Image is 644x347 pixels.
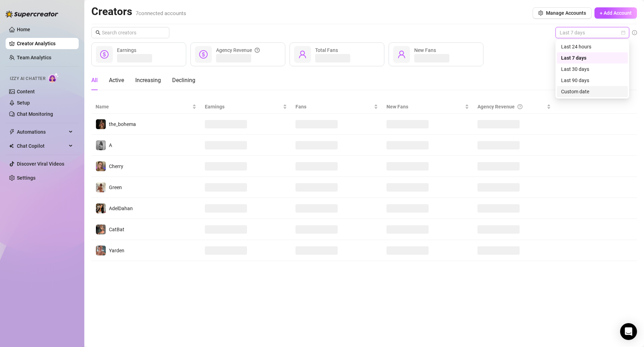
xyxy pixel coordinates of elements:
[91,5,186,18] h2: Creators
[96,225,106,234] img: CatBat
[17,140,67,152] span: Chat Copilot
[632,30,637,35] span: info-circle
[397,50,406,59] span: user
[96,119,106,129] img: the_bohema
[10,75,45,82] span: Izzy AI Chatter
[561,76,624,84] div: Last 90 days
[17,175,35,181] a: Settings
[17,27,30,32] a: Home
[109,121,136,127] span: the_bohema
[557,41,628,52] div: Last 24 hours
[557,64,628,75] div: Last 30 days
[96,246,106,255] img: Yarden
[594,7,637,19] button: + Add Account
[561,88,624,95] div: Custom date
[109,164,123,169] span: Cherry
[17,111,53,117] a: Chat Monitoring
[17,38,73,49] a: Creator Analytics
[600,10,632,16] span: + Add Account
[17,89,35,94] a: Content
[96,161,106,171] img: Cherry
[6,11,58,18] img: logo-BBDzfeDw.svg
[557,75,628,86] div: Last 90 days
[109,206,133,211] span: AdelDahan
[620,323,637,340] div: Open Intercom Messenger
[477,103,545,111] div: Agency Revenue
[135,76,161,85] div: Increasing
[295,103,372,111] span: Fans
[382,100,473,114] th: New Fans
[17,126,67,138] span: Automations
[96,103,191,111] span: Name
[201,100,292,114] th: Earnings
[96,30,100,35] span: search
[109,142,112,148] span: A
[561,54,624,62] div: Last 7 days
[102,29,160,36] input: Search creators
[561,65,624,73] div: Last 30 days
[546,10,586,16] span: Manage Accounts
[17,100,30,106] a: Setup
[109,248,124,253] span: Yarden
[199,50,208,59] span: dollar-circle
[172,76,195,85] div: Declining
[621,31,625,35] span: calendar
[560,27,625,38] span: Last 7 days
[117,47,136,53] span: Earnings
[557,52,628,64] div: Last 7 days
[298,50,307,59] span: user
[9,129,15,135] span: thunderbolt
[109,185,122,190] span: Green
[96,182,106,192] img: Green
[96,140,106,150] img: A
[315,47,338,53] span: Total Fans
[216,46,260,54] div: Agency Revenue
[96,203,106,213] img: AdelDahan
[17,161,64,167] a: Discover Viral Videos
[255,46,260,54] span: question-circle
[386,103,463,111] span: New Fans
[518,103,522,111] span: question-circle
[291,100,382,114] th: Fans
[48,73,59,83] img: AI Chatter
[414,47,436,53] span: New Fans
[538,11,543,15] span: setting
[9,144,14,148] img: Chat Copilot
[100,50,109,59] span: dollar-circle
[109,76,124,85] div: Active
[533,7,592,19] button: Manage Accounts
[91,100,201,114] th: Name
[205,103,282,111] span: Earnings
[136,10,186,16] span: 7 connected accounts
[557,86,628,97] div: Custom date
[17,55,51,60] a: Team Analytics
[561,43,624,51] div: Last 24 hours
[91,76,98,85] div: All
[109,227,124,232] span: CatBat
